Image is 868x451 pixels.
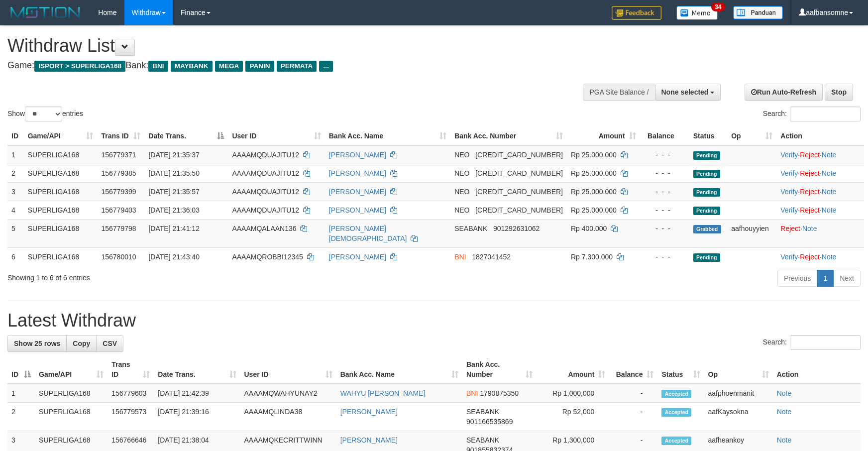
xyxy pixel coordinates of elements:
td: 2 [7,164,24,182]
td: 2 [7,403,35,431]
span: NEO [454,206,469,214]
th: Trans ID: activate to sort column ascending [108,355,154,384]
div: Showing 1 to 6 of 6 entries [7,269,354,283]
img: Button%20Memo.svg [676,6,718,20]
span: BNI [148,61,168,72]
label: Search: [763,107,861,121]
div: - - - [644,205,685,215]
a: Previous [777,270,817,287]
td: · · [776,201,864,219]
td: SUPERLIGA168 [24,219,98,247]
td: 4 [7,201,24,219]
span: 156779371 [101,151,136,159]
td: SUPERLIGA168 [35,384,108,403]
div: - - - [644,150,685,160]
span: 156780010 [101,253,136,261]
th: Amount: activate to sort column ascending [567,127,640,145]
span: PERMATA [277,61,317,72]
h1: Latest Withdraw [7,311,861,331]
span: Accepted [661,437,691,445]
span: Copy 1790875350 to clipboard [480,389,519,397]
span: PANIN [245,61,274,72]
a: [PERSON_NAME] [329,206,386,214]
input: Search: [790,335,861,350]
span: [DATE] 21:35:50 [148,169,199,177]
a: Run Auto-Refresh [745,84,823,101]
div: - - - [644,168,685,178]
a: Note [822,188,837,196]
div: PGA Site Balance / [583,84,654,101]
th: Game/API: activate to sort column ascending [35,355,108,384]
td: aafphoenmanit [704,384,773,403]
a: [PERSON_NAME] [329,188,386,196]
th: Op: activate to sort column ascending [704,355,773,384]
span: AAAAMQDUAJITU12 [232,169,299,177]
span: Copy 5859457140486971 to clipboard [475,188,563,196]
a: Note [822,206,837,214]
span: [DATE] 21:43:40 [148,253,199,261]
td: - [609,384,657,403]
span: Rp 25.000.000 [571,169,617,177]
span: 34 [711,2,725,11]
a: CSV [96,335,123,352]
td: · · [776,247,864,266]
a: Note [822,253,837,261]
a: Note [777,389,792,397]
span: Pending [693,170,720,178]
button: None selected [655,84,721,101]
th: User ID: activate to sort column ascending [228,127,325,145]
span: NEO [454,151,469,159]
td: - [609,403,657,431]
h4: Game: Bank: [7,61,569,71]
td: · [776,219,864,247]
span: Accepted [661,408,691,417]
a: Note [777,408,792,416]
img: Feedback.jpg [612,6,661,20]
td: aafhouyyien [727,219,776,247]
label: Search: [763,335,861,350]
a: Show 25 rows [7,335,67,352]
a: Verify [780,188,798,196]
span: MAYBANK [171,61,213,72]
a: Verify [780,151,798,159]
td: SUPERLIGA168 [24,201,98,219]
a: [PERSON_NAME] [329,253,386,261]
a: [PERSON_NAME][DEMOGRAPHIC_DATA] [329,225,407,242]
th: Bank Acc. Name: activate to sort column ascending [325,127,450,145]
a: Note [777,436,792,444]
a: Note [822,151,837,159]
th: Bank Acc. Name: activate to sort column ascending [336,355,462,384]
td: 1 [7,384,35,403]
th: ID: activate to sort column descending [7,355,35,384]
span: Copy 5859457140486971 to clipboard [475,151,563,159]
a: Verify [780,169,798,177]
img: panduan.png [733,6,783,19]
td: · · [776,182,864,201]
td: 1 [7,145,24,164]
a: Next [833,270,861,287]
span: CSV [103,339,117,347]
th: Trans ID: activate to sort column ascending [97,127,144,145]
span: AAAAMQDUAJITU12 [232,206,299,214]
span: AAAAMQDUAJITU12 [232,151,299,159]
span: Pending [693,253,720,262]
a: Reject [780,225,800,232]
span: 156779399 [101,188,136,196]
th: Status [689,127,727,145]
span: NEO [454,188,469,196]
div: - - - [644,252,685,262]
th: Date Trans.: activate to sort column ascending [154,355,240,384]
span: SEABANK [454,225,487,232]
td: · · [776,164,864,182]
span: 156779798 [101,225,136,232]
span: 156779403 [101,206,136,214]
span: Copy [73,339,90,347]
a: [PERSON_NAME] [329,169,386,177]
td: 3 [7,182,24,201]
th: Game/API: activate to sort column ascending [24,127,98,145]
td: Rp 52,000 [537,403,609,431]
td: 5 [7,219,24,247]
td: AAAAMQLINDA38 [240,403,336,431]
span: Copy 901166535869 to clipboard [466,418,513,426]
span: Accepted [661,390,691,398]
